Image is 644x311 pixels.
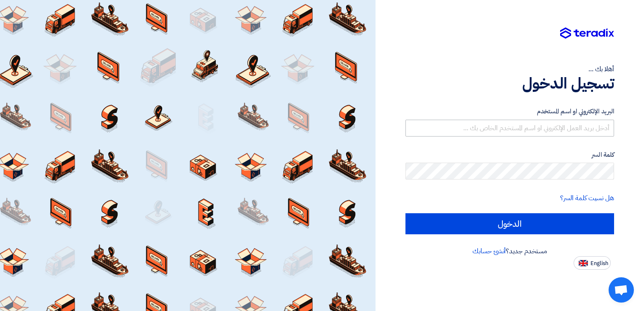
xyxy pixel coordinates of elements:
label: كلمة السر [405,150,614,160]
input: الدخول [405,213,614,234]
div: مستخدم جديد؟ [405,246,614,256]
span: English [590,260,608,266]
h1: تسجيل الدخول [405,74,614,93]
div: Open chat [609,277,634,303]
a: هل نسيت كلمة السر؟ [560,193,614,203]
div: أهلا بك ... [405,64,614,74]
img: Teradix logo [560,27,614,39]
img: en-US.png [579,260,588,266]
input: أدخل بريد العمل الإلكتروني او اسم المستخدم الخاص بك ... [405,120,614,137]
button: English [574,256,611,270]
label: البريد الإلكتروني او اسم المستخدم [405,107,614,116]
a: أنشئ حسابك [472,246,506,256]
